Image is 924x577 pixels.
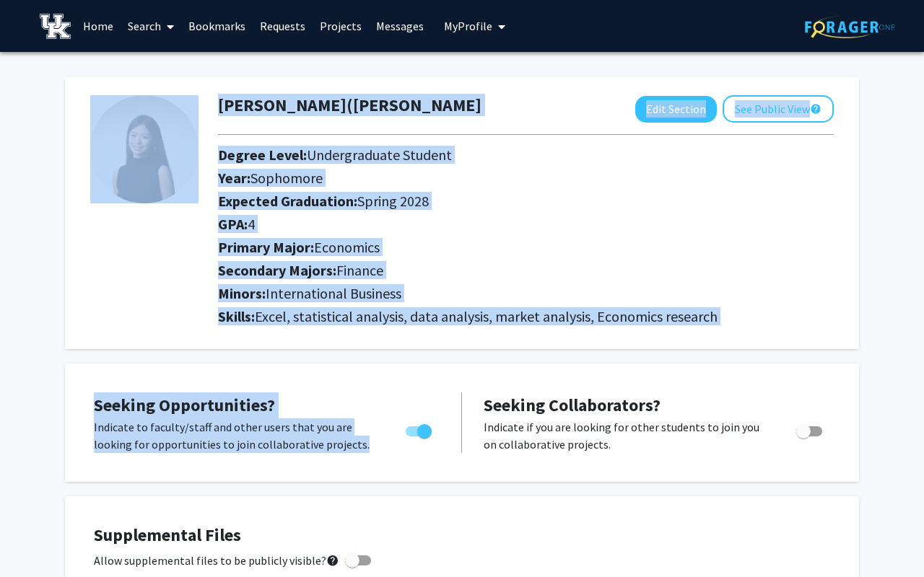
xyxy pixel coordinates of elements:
[307,146,452,164] span: Undergraduate Student
[218,262,834,279] h2: Secondary Majors:
[11,512,61,566] iframe: Chat
[326,552,339,569] mat-icon: help
[484,394,661,416] span: Seeking Collaborators?
[218,285,834,302] h2: Minors:
[181,1,253,51] a: Bookmarks
[218,308,834,325] h2: Skills:
[313,1,369,51] a: Projects
[90,95,199,203] img: Profile Picture
[250,169,323,187] span: Sophomore
[218,193,834,210] h2: Expected Graduation:
[810,100,821,118] mat-icon: help
[218,146,834,164] h2: Degree Level:
[248,215,255,233] span: 4
[484,418,769,453] p: Indicate if you are looking for other students to join you on collaborative projects.
[369,1,431,51] a: Messages
[218,95,481,116] h1: [PERSON_NAME]([PERSON_NAME]
[723,95,834,123] button: See Public View
[314,238,380,256] span: Economics
[40,14,71,39] img: University of Kentucky Logo
[253,1,313,51] a: Requests
[218,169,834,187] h2: Year:
[121,1,181,51] a: Search
[790,418,830,440] div: Toggle
[218,239,834,256] h2: Primary Major:
[94,394,275,416] span: Seeking Opportunities?
[218,216,834,233] h2: GPA:
[805,16,895,38] img: ForagerOne Logo
[94,525,830,546] h4: Supplemental Files
[357,192,429,210] span: Spring 2028
[400,418,440,440] div: Toggle
[94,552,339,569] span: Allow supplemental files to be publicly visible?
[635,96,717,123] button: Edit Section
[94,418,378,453] p: Indicate to faculty/staff and other users that you are looking for opportunities to join collabor...
[336,261,383,279] span: Finance
[255,307,718,325] span: Excel, statistical analysis, data analysis, market analysis, Economics research
[444,19,492,33] span: My Profile
[266,284,401,302] span: International Business
[76,1,121,51] a: Home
